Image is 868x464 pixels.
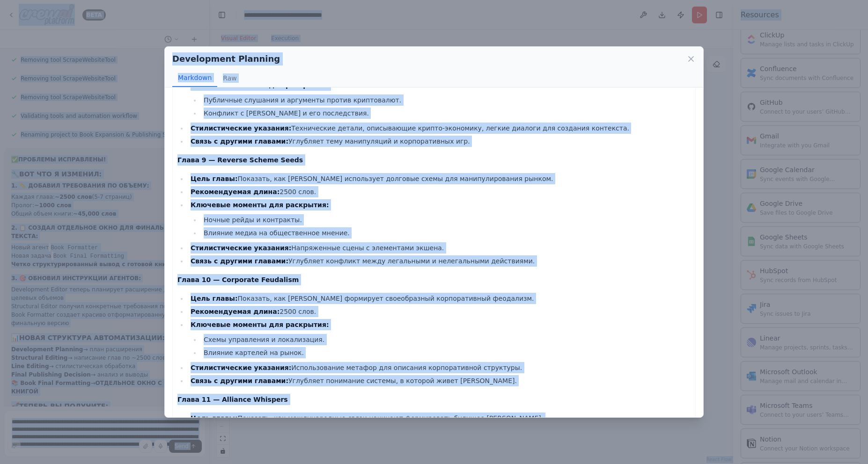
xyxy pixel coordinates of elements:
[188,293,691,304] li: Показать, как [PERSON_NAME] формирует своеобразный корпоративный феодализм.
[172,69,217,87] button: Markdown
[188,242,691,254] li: Напряженные сцены с элементами экшена.
[201,214,691,225] li: Ночные рейды и контракты.
[188,362,691,373] li: Использование метафор для описания корпоративной структуры.
[201,334,691,345] li: Схемы управления и локализация.
[177,276,299,283] strong: Глава 10 — Corporate Feudalism
[191,188,280,196] strong: Рекомендуемая длина:
[201,347,691,358] li: Влияние картелей на рынок.
[191,124,291,132] strong: Стилистические указания:
[188,375,691,386] li: Углубляет понимание системы, в которой живет [PERSON_NAME].
[188,186,691,197] li: 2500 слов.
[191,308,280,315] strong: Рекомендуемая длина:
[201,227,691,239] li: Влияние медиа на общественное мнение.
[201,94,691,106] li: Публичные слушания и аргументы против криптовалют.
[191,414,238,422] strong: Цель главы:
[177,156,303,164] strong: Глава 9 — Reverse Scheme Seeds
[191,257,288,265] strong: Связь с другими главами:
[191,81,329,89] strong: Ключевые моменты для раскрытия:
[177,396,288,403] strong: Глава 11 — Alliance Whispers
[188,136,691,147] li: Углубляет тему манипуляций и корпоративных игр.
[191,244,291,252] strong: Стилистические указания:
[191,175,238,182] strong: Цель главы:
[188,413,691,424] li: Показать, как международные связи начинают формировать будущее [PERSON_NAME].
[191,138,288,145] strong: Связь с другими главами:
[191,295,238,302] strong: Цель главы:
[217,69,242,87] button: Raw
[191,377,288,384] strong: Связь с другими главами:
[172,52,280,65] h2: Development Planning
[188,123,691,134] li: Технические детали, описывающие крипто-экономику, легкие диалоги для создания контекста.
[191,201,329,209] strong: Ключевые моменты для раскрытия:
[188,255,691,267] li: Углубляет конфликт между легальными и нелегальными действиями.
[188,306,691,317] li: 2500 слов.
[191,364,291,371] strong: Стилистические указания:
[201,108,691,119] li: Конфликт с [PERSON_NAME] и его последствия.
[191,321,329,328] strong: Ключевые моменты для раскрытия:
[188,173,691,184] li: Показать, как [PERSON_NAME] использует долговые схемы для манипулирования рынком.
